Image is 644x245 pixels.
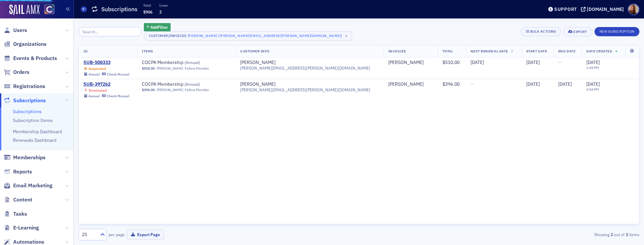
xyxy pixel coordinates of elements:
[142,60,225,66] a: COCPA Membership (Annual)
[185,66,209,71] div: Fellow Member
[554,6,577,12] div: Support
[4,97,46,104] a: Subscriptions
[240,87,370,92] span: [PERSON_NAME][EMAIL_ADDRESS][PERSON_NAME][DOMAIN_NAME]
[609,231,614,237] strong: 2
[530,30,556,33] div: Bulk Actions
[185,88,209,92] div: Fellow Member
[4,182,52,189] a: Email Marketing
[457,231,639,237] div: Showing out of items
[144,31,352,41] button: Customer/Invoicee[PERSON_NAME] ([PERSON_NAME][EMAIL_ADDRESS][PERSON_NAME][DOMAIN_NAME])×
[159,9,162,15] span: 2
[581,7,626,12] button: [DOMAIN_NAME]
[13,224,39,231] span: E-Learning
[470,49,508,53] span: Next Renewal Date
[442,59,460,65] span: $510.00
[388,60,433,66] span: Marilee Lau
[4,27,27,34] a: Users
[526,49,547,53] span: Start Date
[586,65,599,70] time: 1:45 PM
[586,49,612,53] span: Date Created
[4,55,57,62] a: Events & Products
[83,49,87,53] span: ID
[144,23,171,31] button: AddFilter
[4,69,29,76] a: Orders
[470,59,484,65] span: [DATE]
[4,210,27,218] a: Tasks
[88,67,106,71] div: Suspended
[13,83,45,90] span: Registrations
[107,72,129,77] div: Check Manual
[83,81,129,87] a: SUB-397262
[88,94,100,98] div: Annual
[157,88,183,92] a: [PERSON_NAME]
[587,6,624,12] div: [DOMAIN_NAME]
[13,154,46,161] span: Memberships
[240,66,370,71] span: [PERSON_NAME][EMAIL_ADDRESS][PERSON_NAME][DOMAIN_NAME]
[40,4,54,15] a: View Homepage
[586,81,600,87] span: [DATE]
[142,66,155,71] span: $510.00
[184,81,200,87] span: ( Annual )
[4,168,32,175] a: Reports
[184,60,200,65] span: ( Annual )
[388,49,406,53] span: Invoicee
[143,3,152,8] p: Total
[13,168,32,175] span: Reports
[628,4,639,15] span: Profile
[13,182,52,189] span: Email Marketing
[13,69,29,76] span: Orders
[13,196,32,203] span: Content
[159,3,168,8] p: Lines
[595,27,639,36] button: New Subscription
[388,81,433,87] span: Marilee Lau
[13,210,27,218] span: Tasks
[240,81,275,87] a: [PERSON_NAME]
[388,60,424,66] a: [PERSON_NAME]
[9,5,40,15] img: SailAMX
[595,28,639,34] a: New Subscription
[13,97,46,104] span: Subscriptions
[4,154,46,161] a: Memberships
[4,224,39,231] a: E-Learning
[388,81,424,87] a: [PERSON_NAME]
[13,129,62,135] a: Membership Dashboard
[240,60,275,66] a: [PERSON_NAME]
[521,27,561,36] button: Bulk Actions
[88,88,107,93] div: Terminated
[142,49,153,53] span: Items
[526,59,540,65] span: [DATE]
[563,27,592,36] button: Export
[142,81,225,87] a: COCPA Membership (Annual)
[586,59,600,65] span: [DATE]
[558,49,575,53] span: End Date
[442,49,453,53] span: Total
[109,231,125,237] label: per page
[558,59,562,65] span: —
[150,24,168,30] span: Add Filter
[149,34,187,38] div: Customer/Invoicee
[558,81,572,87] span: [DATE]
[82,231,96,238] div: 25
[573,30,587,34] div: Export
[13,117,53,123] a: Subscription Items
[44,4,54,15] img: SailAMX
[142,60,225,66] span: COCPA Membership
[188,32,342,39] div: [PERSON_NAME] ([PERSON_NAME][EMAIL_ADDRESS][PERSON_NAME][DOMAIN_NAME])
[107,94,129,98] div: Check Manual
[470,81,474,87] span: —
[13,137,56,143] a: Renewals Dashboard
[127,230,164,240] button: Export Page
[13,27,27,34] span: Users
[101,5,138,13] h1: Subscriptions
[83,60,129,66] a: SUB-508333
[13,41,47,48] span: Organizations
[4,83,45,90] a: Registrations
[13,108,42,114] a: Subscriptions
[142,88,155,92] span: $396.00
[88,72,100,77] div: Annual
